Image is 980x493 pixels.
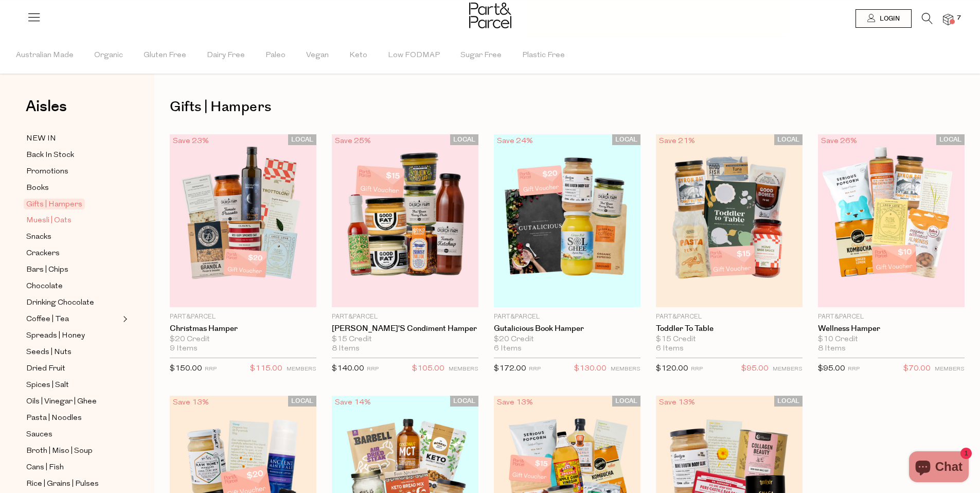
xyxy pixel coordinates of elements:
[26,329,120,342] a: Spreads | Honey
[818,134,860,148] div: Save 26%
[170,312,316,322] p: Part&Parcel
[494,134,536,148] div: Save 24%
[26,461,120,474] a: Cans | Fish
[120,313,128,325] button: Expand/Collapse Coffee | Tea
[943,14,953,25] a: 7
[450,396,478,407] span: LOCAL
[24,199,85,209] span: Gifts | Hampers
[494,312,640,322] p: Part&Parcel
[848,366,860,372] small: RRP
[656,396,698,410] div: Save 13%
[144,38,186,74] span: Gluten Free
[388,38,440,74] span: Low FODMAP
[349,38,367,74] span: Keto
[26,182,120,195] a: Books
[26,247,120,260] a: Crackers
[26,478,120,490] a: Rice | Grains | Pulses
[306,38,329,74] span: Vegan
[288,396,316,407] span: LOCAL
[332,344,360,354] span: 8 Items
[656,335,803,344] div: $15 Credit
[26,182,49,195] span: Books
[26,346,120,359] a: Seeds | Nuts
[774,134,803,145] span: LOCAL
[935,366,965,372] small: MEMBERS
[26,363,65,375] span: Dried Fruit
[26,396,97,408] span: Oils | Vinegar | Ghee
[288,134,316,145] span: LOCAL
[818,344,846,354] span: 8 Items
[936,134,965,145] span: LOCAL
[494,335,640,344] div: $20 Credit
[332,396,374,410] div: Save 14%
[26,428,120,441] a: Sauces
[26,462,64,474] span: Cans | Fish
[656,312,803,322] p: Part&Parcel
[170,134,316,307] img: Christmas Hamper
[741,362,769,376] span: $95.00
[26,99,67,125] a: Aisles
[26,296,120,309] a: Drinking Chocolate
[26,165,120,178] a: Promotions
[656,324,803,333] a: Toddler To Table
[367,366,379,372] small: RRP
[26,379,120,392] a: Spices | Salt
[460,38,502,74] span: Sugar Free
[818,134,965,307] img: Wellness Hamper
[877,14,900,23] span: Login
[450,134,478,145] span: LOCAL
[26,445,93,457] span: Broth | Miso | Soup
[26,445,120,457] a: Broth | Miso | Soup
[856,9,912,28] a: Login
[26,346,72,359] span: Seeds | Nuts
[818,335,965,344] div: $10 Credit
[26,395,120,408] a: Oils | Vinegar | Ghee
[26,95,67,118] span: Aisles
[656,344,684,354] span: 6 Items
[170,396,212,410] div: Save 13%
[170,134,212,148] div: Save 23%
[26,263,120,276] a: Bars | Chips
[612,134,640,145] span: LOCAL
[26,215,72,227] span: Muesli | Oats
[656,365,688,373] span: $120.00
[529,366,541,372] small: RRP
[170,324,316,333] a: Christmas Hamper
[26,379,69,392] span: Spices | Salt
[656,134,803,307] img: Toddler To Table
[611,366,640,372] small: MEMBERS
[954,13,964,23] span: 7
[332,365,364,373] span: $140.00
[774,396,803,407] span: LOCAL
[449,366,478,372] small: MEMBERS
[26,166,68,178] span: Promotions
[494,396,536,410] div: Save 13%
[26,231,120,243] a: Snacks
[574,362,607,376] span: $130.00
[26,149,120,162] a: Back In Stock
[818,312,965,322] p: Part&Parcel
[469,3,511,28] img: Part&Parcel
[26,149,74,162] span: Back In Stock
[26,412,120,425] a: Pasta | Noodles
[287,366,316,372] small: MEMBERS
[16,38,74,74] span: Australian Made
[26,280,63,293] span: Chocolate
[332,312,478,322] p: Part&Parcel
[26,478,99,490] span: Rice | Grains | Pulses
[656,134,698,148] div: Save 21%
[26,214,120,227] a: Muesli | Oats
[906,451,972,485] inbox-online-store-chat: Shopify online store chat
[332,134,374,148] div: Save 25%
[691,366,703,372] small: RRP
[26,133,56,145] span: NEW IN
[494,344,522,354] span: 6 Items
[522,38,565,74] span: Plastic Free
[494,134,640,307] img: Gutalicious Book Hamper
[26,132,120,145] a: NEW IN
[265,38,286,74] span: Paleo
[26,264,68,276] span: Bars | Chips
[26,330,85,342] span: Spreads | Honey
[207,38,245,74] span: Dairy Free
[494,365,526,373] span: $172.00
